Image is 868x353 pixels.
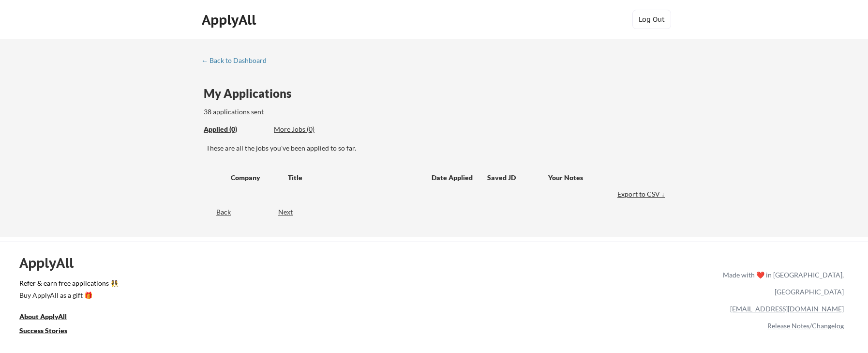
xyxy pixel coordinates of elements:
[204,124,267,134] div: Applied (0)
[274,124,345,134] div: More Jobs (0)
[204,107,391,117] div: 38 applications sent
[288,173,422,183] div: Title
[201,57,274,64] div: ← Back to Dashboard
[278,207,304,217] div: Next
[730,305,844,313] a: [EMAIL_ADDRESS][DOMAIN_NAME]
[206,143,667,153] div: These are all the jobs you've been applied to so far.
[767,322,844,330] a: Release Notes/Changelog
[231,173,279,183] div: Company
[19,326,67,335] u: Success Stories
[19,325,80,338] a: Success Stories
[204,88,299,99] div: My Applications
[19,312,67,321] u: About ApplyAll
[432,173,474,183] div: Date Applied
[204,124,267,135] div: These are all the jobs you've been applied to so far.
[19,292,116,299] div: Buy ApplyAll as a gift 🎁
[487,169,548,186] div: Saved JD
[19,280,521,290] a: Refer & earn free applications 👯‍♀️
[201,207,231,217] div: Back
[19,290,116,302] a: Buy ApplyAll as a gift 🎁
[617,189,667,199] div: Export to CSV ↓
[632,10,671,29] button: Log Out
[19,255,85,271] div: ApplyAll
[548,173,658,183] div: Your Notes
[19,311,80,323] a: About ApplyAll
[274,124,345,135] div: These are job applications we think you'd be a good fit for, but couldn't apply you to automatica...
[202,12,259,28] div: ApplyAll
[719,266,844,300] div: Made with ❤️ in [GEOGRAPHIC_DATA], [GEOGRAPHIC_DATA]
[201,57,274,66] a: ← Back to Dashboard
